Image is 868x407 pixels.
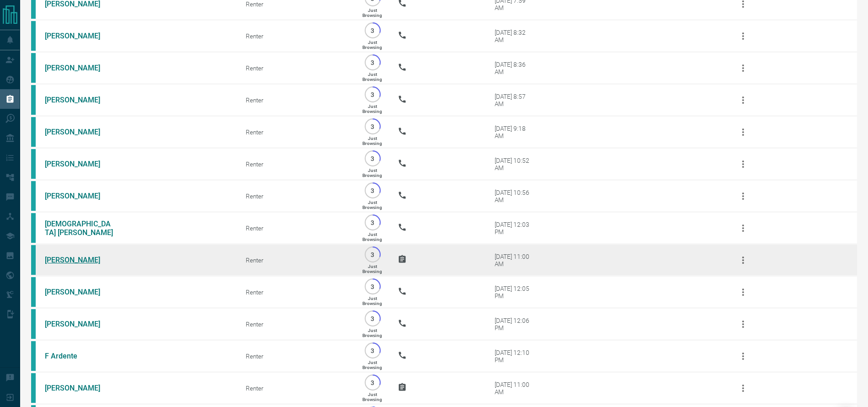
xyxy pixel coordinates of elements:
p: Just Browsing [362,328,382,338]
p: Just Browsing [362,104,382,114]
div: Renter [246,193,347,200]
div: [DATE] 10:56 AM [495,189,534,203]
a: F Ardente [45,352,113,360]
div: Renter [246,385,347,392]
div: [DATE] 12:10 PM [495,349,534,364]
p: 3 [369,187,376,194]
div: Renter [246,321,347,328]
p: Just Browsing [362,8,382,18]
div: Renter [246,353,347,360]
p: 3 [369,251,376,258]
p: 3 [369,283,376,290]
div: condos.ca [31,373,36,403]
div: Renter [246,129,347,136]
a: [PERSON_NAME] [45,160,113,168]
p: 3 [369,91,376,98]
div: condos.ca [31,309,36,339]
a: [PERSON_NAME] [45,96,113,104]
div: Renter [246,161,347,168]
div: [DATE] 12:03 PM [495,221,534,236]
div: condos.ca [31,85,36,115]
div: condos.ca [31,53,36,83]
a: [PERSON_NAME] [45,32,113,40]
div: [DATE] 11:00 AM [495,253,534,268]
p: 3 [369,27,376,34]
a: [PERSON_NAME] [45,64,113,72]
a: [PERSON_NAME] [45,128,113,136]
div: condos.ca [31,117,36,147]
p: 3 [369,123,376,130]
div: Renter [246,32,347,40]
div: Renter [246,96,347,104]
div: condos.ca [31,213,36,243]
p: Just Browsing [362,296,382,306]
p: 3 [369,219,376,226]
div: condos.ca [31,341,36,371]
a: [PERSON_NAME] [45,288,113,296]
p: Just Browsing [362,72,382,82]
div: condos.ca [31,277,36,307]
p: Just Browsing [362,232,382,242]
div: [DATE] 8:36 AM [495,61,534,75]
div: condos.ca [31,149,36,179]
div: Renter [246,289,347,296]
div: condos.ca [31,245,36,275]
p: 3 [369,155,376,162]
div: [DATE] 8:57 AM [495,93,534,107]
a: [PERSON_NAME] [45,256,113,264]
div: Renter [246,64,347,72]
p: 3 [369,59,376,66]
div: [DATE] 8:32 AM [495,29,534,43]
div: condos.ca [31,21,36,51]
a: [PERSON_NAME] [45,384,113,392]
a: [DEMOGRAPHIC_DATA] [PERSON_NAME] [45,220,113,237]
p: Just Browsing [362,136,382,146]
p: Just Browsing [362,168,382,178]
div: [DATE] 9:18 AM [495,125,534,139]
p: Just Browsing [362,200,382,210]
div: Renter [246,0,347,8]
a: [PERSON_NAME] [45,192,113,200]
div: Renter [246,257,347,264]
div: condos.ca [31,181,36,211]
p: Just Browsing [362,264,382,274]
div: [DATE] 10:52 AM [495,157,534,171]
p: Just Browsing [362,40,382,50]
div: [DATE] 12:05 PM [495,285,534,300]
a: [PERSON_NAME] [45,320,113,328]
p: Just Browsing [362,392,382,402]
p: 3 [369,315,376,322]
p: 3 [369,347,376,354]
div: Renter [246,225,347,232]
div: [DATE] 11:00 AM [495,381,534,396]
p: 3 [369,379,376,386]
p: Just Browsing [362,360,382,370]
div: [DATE] 12:06 PM [495,317,534,332]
